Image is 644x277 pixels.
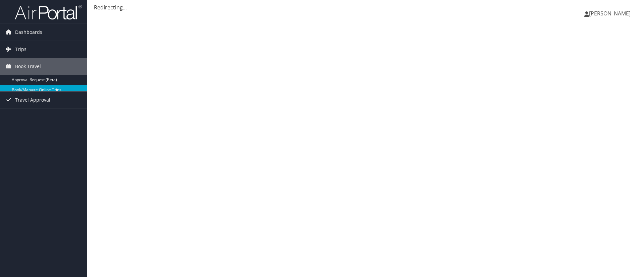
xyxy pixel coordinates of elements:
[94,3,637,11] div: Redirecting...
[589,10,631,17] span: [PERSON_NAME]
[15,92,50,108] span: Travel Approval
[15,58,41,75] span: Book Travel
[15,4,82,20] img: airportal-logo.png
[584,3,637,23] a: [PERSON_NAME]
[15,24,42,41] span: Dashboards
[15,41,26,58] span: Trips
